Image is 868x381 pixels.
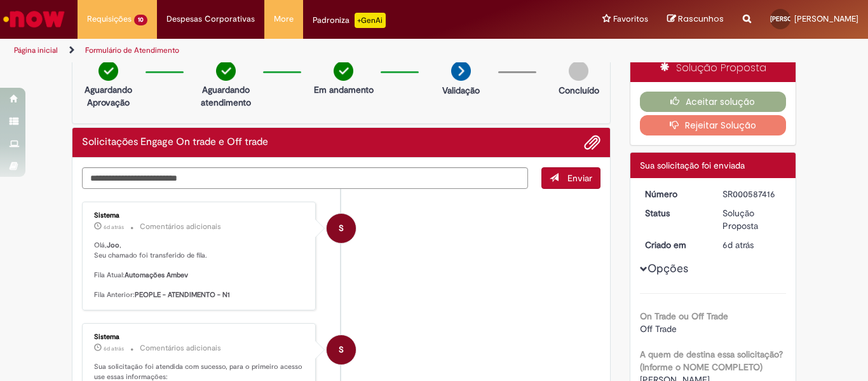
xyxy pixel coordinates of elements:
[94,212,306,219] div: Sistema
[584,134,600,151] button: Adicionar anexos
[334,61,353,81] img: check-circle-green.png
[770,15,820,23] span: [PERSON_NAME]
[107,240,119,250] b: Joo
[78,83,139,109] p: Aguardando Aprovação
[567,172,592,184] span: Enviar
[104,345,124,352] span: 6d atrás
[451,61,471,81] img: arrow-next.png
[722,188,782,200] div: SR000587416
[640,160,745,171] span: Sua solicitação foi enviada
[640,115,787,135] button: Rejeitar Solução
[14,45,58,55] a: Página inicial
[640,349,783,373] b: A quem de destina essa solicitação? (Informe o NOME COMPLETO)
[640,92,787,112] button: Aceitar solução
[635,239,714,251] dt: Criado em
[635,207,714,219] dt: Status
[104,345,124,352] time: 25/09/2025 17:06:29
[339,335,344,365] span: S
[442,84,480,97] p: Validação
[339,213,344,244] span: S
[541,167,600,189] button: Enviar
[640,323,677,335] span: Off Trade
[135,290,230,300] b: PEOPLE - ATENDIMENTO - N1
[94,333,306,341] div: Sistema
[722,239,754,251] time: 25/09/2025 17:06:24
[667,13,724,25] a: Rascunhos
[559,84,599,97] p: Concluído
[274,13,294,25] span: More
[87,13,132,25] span: Requisições
[640,310,728,322] b: On Trade ou Off Trade
[98,61,118,81] img: check-circle-green.png
[327,335,356,364] div: System
[313,13,386,28] div: Padroniza
[722,207,782,232] div: Solução Proposta
[327,214,356,243] div: System
[82,137,268,148] h2: Solicitações Engage On trade e Off trade Histórico de tíquete
[104,223,124,231] span: 6d atrás
[216,61,236,81] img: check-circle-green.png
[166,13,255,25] span: Despesas Corporativas
[569,61,588,81] img: img-circle-grey.png
[355,13,386,28] p: +GenAi
[195,83,257,109] p: Aguardando atendimento
[794,13,858,24] span: [PERSON_NAME]
[722,239,782,251] div: 25/09/2025 17:06:24
[678,13,724,25] span: Rascunhos
[82,167,528,189] textarea: Digite sua mensagem aqui...
[94,240,306,300] p: Olá, , Seu chamado foi transferido de fila. Fila Atual: Fila Anterior:
[1,6,67,32] img: ServiceNow
[125,270,188,280] b: Automações Ambev
[104,223,124,231] time: 25/09/2025 17:06:34
[613,13,648,25] span: Favoritos
[140,343,221,354] small: Comentários adicionais
[314,83,374,96] p: Em andamento
[635,188,714,200] dt: Número
[85,45,179,55] a: Formulário de Atendimento
[134,15,147,25] span: 10
[630,55,796,82] div: Solução Proposta
[10,39,569,62] ul: Trilhas de página
[140,221,221,232] small: Comentários adicionais
[722,239,754,251] span: 6d atrás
